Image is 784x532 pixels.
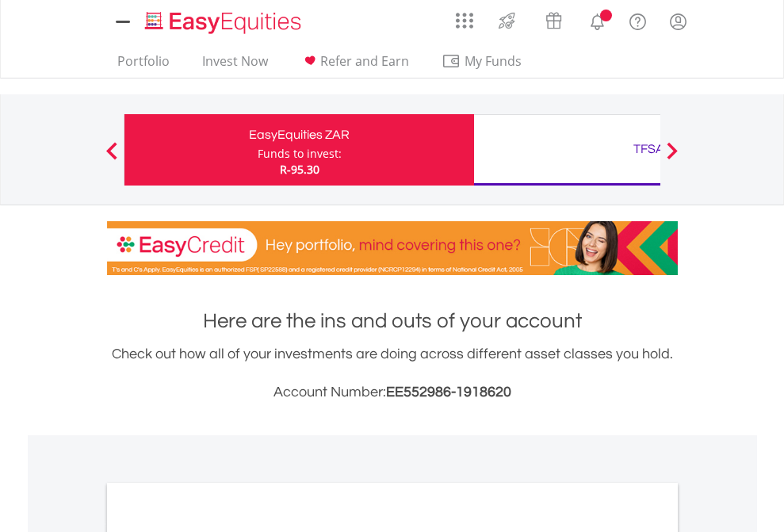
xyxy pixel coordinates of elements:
a: FAQ's and Support [618,4,658,36]
a: My Profile [658,4,698,39]
img: vouchers-v2.svg [541,8,567,33]
a: Invest Now [196,53,274,78]
span: Refer and Earn [320,52,409,70]
img: EasyEquities_Logo.png [142,10,308,36]
a: Home page [139,4,308,36]
span: My Funds [442,51,545,71]
img: EasyCredit Promotion Banner [107,221,678,275]
a: AppsGrid [446,4,484,29]
h3: Account Number: [107,381,678,404]
div: Funds to invest: [258,146,342,162]
a: Vouchers [530,4,577,33]
a: Notifications [577,4,618,36]
span: R-95.30 [280,162,319,177]
a: Refer and Earn [294,53,415,78]
a: Portfolio [111,53,176,78]
img: grid-menu-icon.svg [456,12,473,29]
div: Check out how all of your investments are doing across different asset classes you hold. [107,343,678,404]
button: Previous [96,150,128,166]
img: thrive-v2.svg [494,8,520,33]
button: Next [656,150,688,166]
span: EE552986-1918620 [386,385,511,400]
div: EasyEquities ZAR [134,124,465,146]
h1: Here are the ins and outs of your account [107,307,678,335]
